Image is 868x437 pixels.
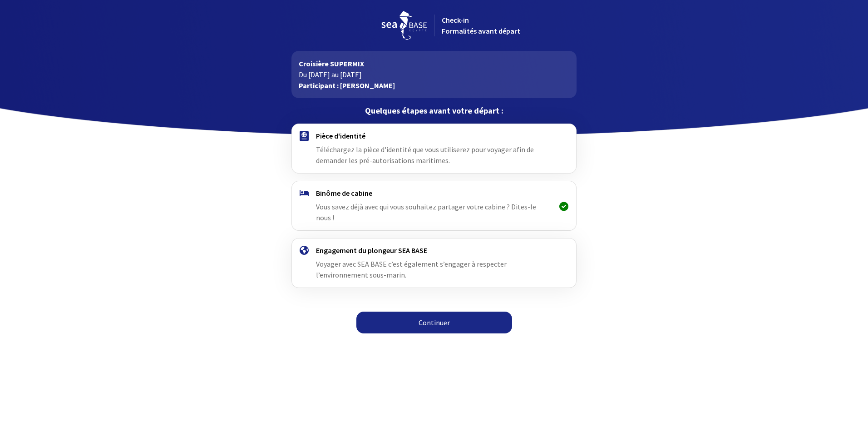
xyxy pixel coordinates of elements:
h4: Binôme de cabine [316,189,552,198]
span: Téléchargez la pièce d'identité que vous utiliserez pour voyager afin de demander les pré-autoris... [316,145,534,165]
p: Croisière SUPERMIX [299,58,569,69]
p: Participant : [PERSON_NAME] [299,80,569,91]
p: Quelques étapes avant votre départ : [291,105,576,116]
img: engagement.svg [300,246,309,255]
img: binome.svg [300,190,309,196]
span: Vous savez déjà avec qui vous souhaitez partager votre cabine ? Dites-le nous ! [316,202,536,222]
img: passport.svg [300,131,309,141]
a: Continuer [356,312,512,333]
span: Voyager avec SEA BASE c’est également s’engager à respecter l’environnement sous-marin. [316,259,507,279]
span: Check-in Formalités avant départ [442,15,520,35]
p: Du [DATE] au [DATE] [299,69,569,80]
h4: Pièce d'identité [316,131,552,140]
img: logo_seabase.svg [381,11,427,40]
h4: Engagement du plongeur SEA BASE [316,246,552,255]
